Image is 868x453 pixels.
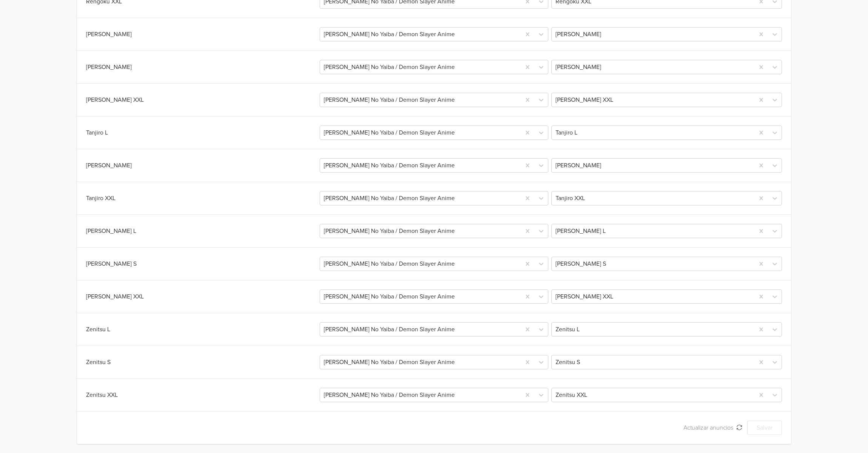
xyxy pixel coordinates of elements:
div: [PERSON_NAME] XXL [86,95,318,104]
button: Actualizar anuncios [679,421,747,435]
div: Zenitsu XXL [86,390,318,399]
div: [PERSON_NAME] L [86,226,318,236]
div: [PERSON_NAME] [86,30,318,39]
div: Tanjiro XXL [86,194,318,203]
button: Salvar [747,421,782,435]
div: Tanjiro L [86,128,318,137]
div: [PERSON_NAME] [86,63,318,72]
div: Zenitsu L [86,325,318,334]
div: [PERSON_NAME] [86,161,318,170]
div: [PERSON_NAME] XXL [86,292,318,301]
div: [PERSON_NAME] S [86,259,318,268]
span: Actualizar anuncios [683,424,736,432]
div: Zenitsu S [86,358,318,367]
